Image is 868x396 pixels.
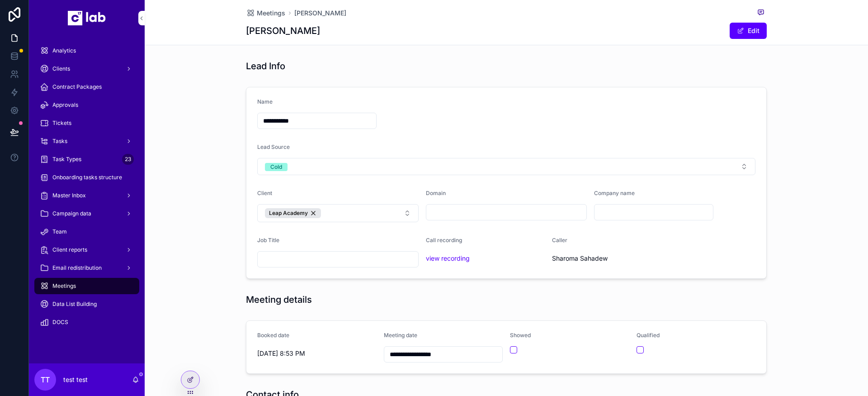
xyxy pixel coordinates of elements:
a: Email redistribution [34,260,139,276]
button: Select Button [257,158,755,175]
span: Qualified [637,332,660,339]
a: DOCS [34,314,139,330]
span: Tasks [52,138,67,145]
span: Team [52,228,67,235]
a: Meetings [246,9,285,18]
span: Client reports [52,246,87,253]
a: Contract Packages [34,79,139,95]
span: Email redistribution [52,264,102,272]
span: Showed [510,332,531,339]
span: Name [257,98,273,105]
img: App logo [68,11,106,25]
a: Onboarding tasks structure [34,169,139,186]
span: Client [257,190,272,196]
span: Booked date [257,332,289,339]
a: Meetings [34,278,139,294]
span: Contract Packages [52,83,102,91]
a: Clients [34,61,139,77]
p: test test [63,375,88,384]
span: Data List Building [52,301,97,308]
a: Team [34,224,139,240]
a: Task Types23 [34,151,139,167]
a: view recording [426,254,470,262]
span: Job Title [257,237,279,243]
span: Onboarding tasks structure [52,174,122,181]
span: Meeting date [384,332,417,339]
div: Cold [270,163,282,171]
span: Clients [52,65,70,72]
span: Domain [426,190,446,196]
span: Tickets [52,119,71,127]
h1: Lead Info [246,60,285,72]
span: Campaign data [52,210,91,217]
span: Task Types [52,156,81,163]
span: Master Inbox [52,192,86,199]
h1: Meeting details [246,293,312,306]
button: Unselect 283 [265,208,321,218]
button: Select Button [257,204,419,222]
h1: [PERSON_NAME] [246,24,320,37]
span: Call recording [426,237,462,243]
span: Company name [594,190,635,196]
div: scrollable content [29,36,145,342]
a: Tickets [34,115,139,131]
span: Analytics [52,47,76,54]
a: Campaign data [34,205,139,222]
span: tt [41,374,50,385]
span: Sharoma Sahadew [552,254,671,263]
span: Approvals [52,101,78,109]
a: Approvals [34,97,139,113]
div: 23 [122,154,134,165]
a: Analytics [34,43,139,59]
a: Client reports [34,242,139,258]
a: Tasks [34,133,139,149]
button: Edit [730,23,767,39]
a: [PERSON_NAME] [294,9,346,18]
span: Lead Source [257,143,290,150]
a: Master Inbox [34,187,139,204]
span: Meetings [257,9,285,18]
span: Meetings [52,282,76,290]
span: [DATE] 8:53 PM [257,349,377,358]
span: Leap Academy [269,210,308,217]
span: Caller [552,237,567,243]
a: Data List Building [34,296,139,312]
span: DOCS [52,319,68,326]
